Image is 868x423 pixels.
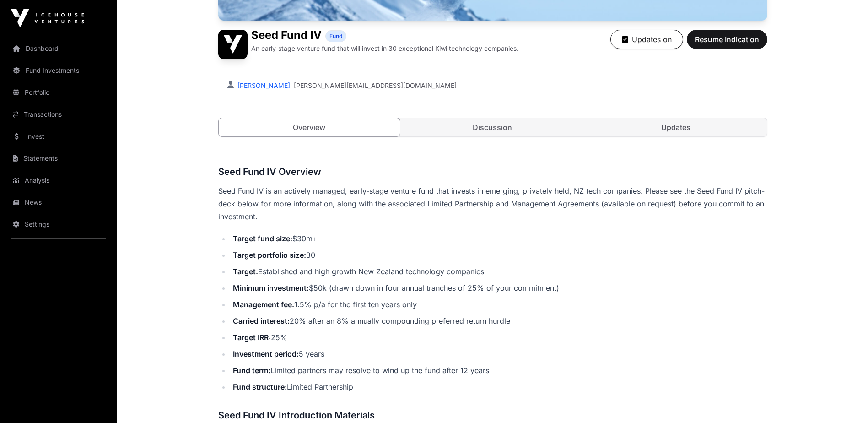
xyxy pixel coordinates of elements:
img: Icehouse Ventures Logo [11,9,84,27]
strong: Investment period: [233,349,299,358]
strong: Minimum investment: [233,283,309,293]
span: Fund [329,33,342,40]
button: Updates on [610,30,683,49]
li: $50k (drawn down in four annual tranches of 25% of your commitment) [230,282,767,294]
strong: Target fund size: [233,234,292,243]
li: 1.5% p/a for the first ten years only [230,298,767,311]
strong: Fund term: [233,366,270,375]
li: Established and high growth New Zealand technology companies [230,265,767,278]
a: [PERSON_NAME] [236,81,290,89]
iframe: Chat Widget [822,379,868,423]
strong: Carried interest: [233,316,290,325]
a: Discussion [402,118,583,136]
a: Updates [585,118,767,136]
a: Dashboard [7,38,110,59]
img: Seed Fund IV [218,30,248,59]
h1: Seed Fund IV [251,30,322,42]
strong: Fund structure: [233,382,287,391]
li: 25% [230,331,767,344]
strong: Management fee: [233,300,294,309]
a: Analysis [7,170,110,190]
a: Statements [7,148,110,168]
span: Resume Indication [695,34,759,45]
li: $30m+ [230,232,767,245]
button: Resume Indication [687,30,767,49]
li: Limited partners may resolve to wind up the fund after 12 years [230,364,767,377]
a: Portfolio [7,82,110,103]
h3: Seed Fund IV Introduction Materials [218,408,767,423]
p: Seed Fund IV is an actively managed, early-stage venture fund that invests in emerging, privately... [218,184,767,223]
a: Settings [7,214,110,234]
a: Fund Investments [7,60,110,81]
a: Overview [218,118,401,137]
h3: Seed Fund IV Overview [218,164,767,179]
strong: Target IRR: [233,333,271,342]
a: Transactions [7,104,110,125]
a: [PERSON_NAME][EMAIL_ADDRESS][DOMAIN_NAME] [294,81,457,90]
a: Resume Indication [687,39,767,48]
nav: Tabs [219,118,767,136]
li: 30 [230,249,767,261]
p: An early-stage venture fund that will invest in 30 exceptional Kiwi technology companies. [251,44,518,53]
strong: Target portfolio size: [233,250,306,260]
li: Limited Partnership [230,380,767,393]
li: 20% after an 8% annually compounding preferred return hurdle [230,315,767,327]
a: Invest [7,126,110,146]
a: News [7,192,110,212]
li: 5 years [230,347,767,360]
strong: Target: [233,267,258,276]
